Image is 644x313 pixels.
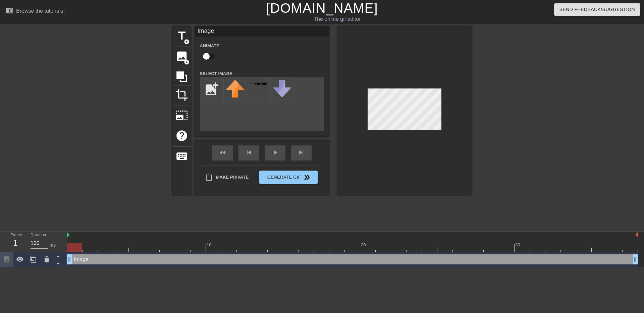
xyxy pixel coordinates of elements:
[195,26,329,37] div: Image
[49,242,56,249] div: ms
[245,148,253,156] span: skip_previous
[226,80,245,98] img: upvote.png
[175,88,188,101] span: crop
[262,173,315,181] span: Generate Gif
[16,8,65,14] div: Browse the tutorials!
[218,15,457,23] div: The online gif editor
[515,242,521,248] div: 30
[200,43,219,49] label: Animate
[175,109,188,122] span: photo_size_select_large
[5,6,13,14] span: menu_book
[5,232,25,251] div: Frame
[219,148,227,156] span: fast_rewind
[175,50,188,63] span: image
[635,232,638,237] img: bound-end.png
[175,129,188,142] span: help
[303,173,311,181] span: double_arrow
[31,233,46,237] label: Duration
[175,29,188,42] span: title
[10,237,20,249] div: 1
[175,150,188,163] span: keyboard
[259,171,317,184] button: Generate Gif
[249,82,268,86] img: deal-with-it.png
[216,174,249,181] span: Make Private
[200,70,233,77] label: Select Image
[184,39,190,45] span: add_circle
[266,1,378,15] a: [DOMAIN_NAME]
[273,80,291,98] img: downvote.png
[184,59,190,65] span: add_circle
[361,242,367,248] div: 20
[559,5,635,14] span: Send Feedback/Suggestion
[632,256,639,263] span: drag_handle
[297,148,305,156] span: skip_next
[271,148,279,156] span: play_arrow
[554,3,640,16] button: Send Feedback/Suggestion
[5,6,65,17] a: Browse the tutorials!
[207,242,213,248] div: 10
[66,256,73,263] span: drag_handle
